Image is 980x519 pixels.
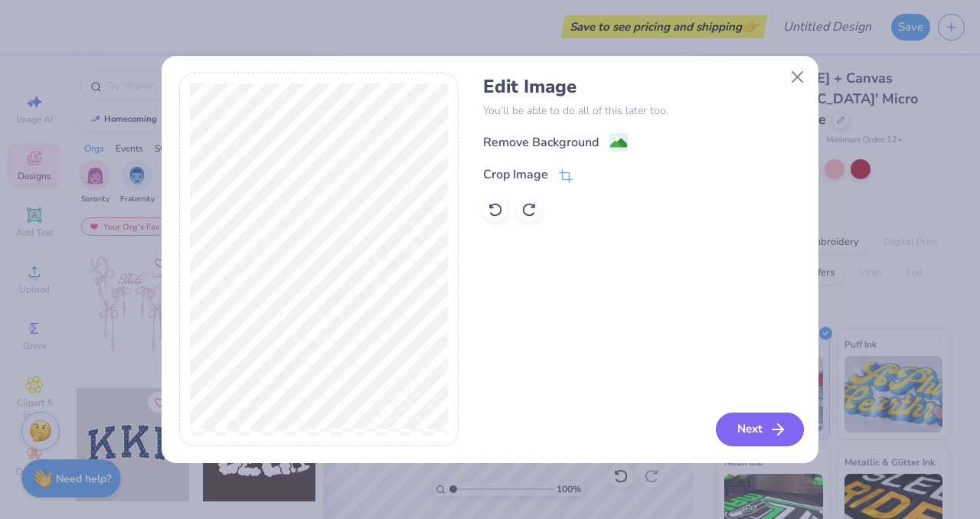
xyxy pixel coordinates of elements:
[483,76,801,98] h4: Edit Image
[783,62,812,91] button: Close
[716,413,804,446] button: Next
[483,165,548,184] div: Crop Image
[483,133,599,152] div: Remove Background
[483,103,801,119] p: You’ll be able to do all of this later too.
